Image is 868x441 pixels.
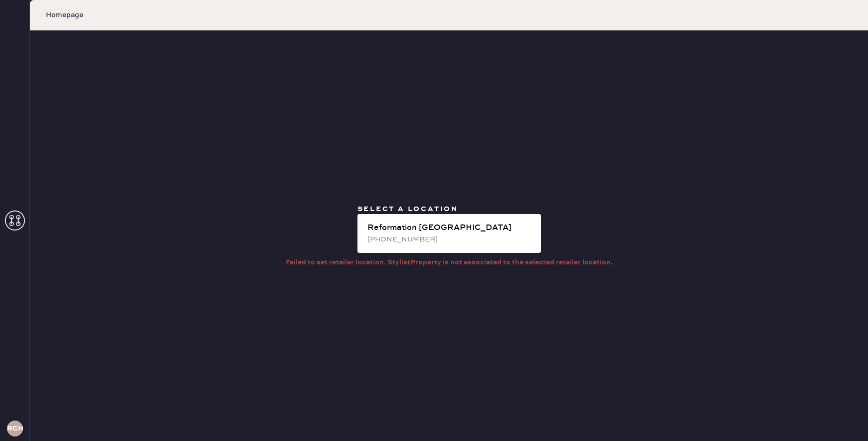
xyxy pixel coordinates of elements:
[821,396,864,439] iframe: Front Chat
[367,234,533,245] div: [PHONE_NUMBER]
[357,205,459,214] span: Select a location
[286,257,613,268] div: Failed to set retailer location. StylistProperty is not associated to the selected retailer locat...
[367,222,533,234] div: Reformation [GEOGRAPHIC_DATA]
[46,10,83,20] span: Homepage
[7,425,23,432] h3: RCHA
